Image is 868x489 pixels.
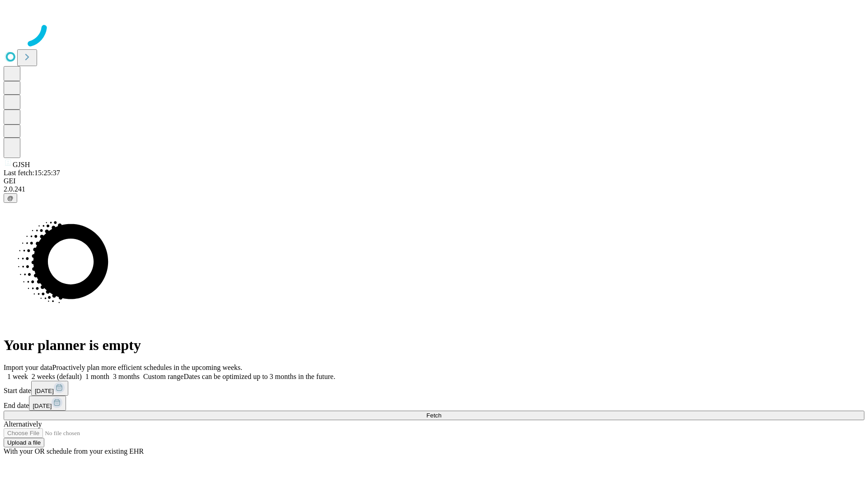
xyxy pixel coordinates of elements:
[29,396,66,411] button: [DATE]
[85,373,109,380] span: 1 month
[7,373,28,380] span: 1 week
[4,396,864,411] div: End date
[4,438,44,447] button: Upload a file
[143,373,184,380] span: Custom range
[113,373,140,380] span: 3 months
[426,412,441,419] span: Fetch
[4,411,864,420] button: Fetch
[4,381,864,396] div: Start date
[4,169,60,177] span: Last fetch: 15:25:37
[13,161,30,168] span: GJSH
[4,364,52,371] span: Import your data
[4,193,17,203] button: @
[4,177,864,185] div: GEI
[32,373,82,380] span: 2 weeks (default)
[4,420,42,428] span: Alternatively
[52,364,242,371] span: Proactively plan more efficient schedules in the upcoming weeks.
[4,337,864,354] h1: Your planner is empty
[184,373,335,380] span: Dates can be optimized up to 3 months in the future.
[33,403,52,409] span: [DATE]
[4,447,144,455] span: With your OR schedule from your existing EHR
[7,195,14,201] span: @
[4,185,864,193] div: 2.0.241
[35,388,54,394] span: [DATE]
[31,381,68,396] button: [DATE]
